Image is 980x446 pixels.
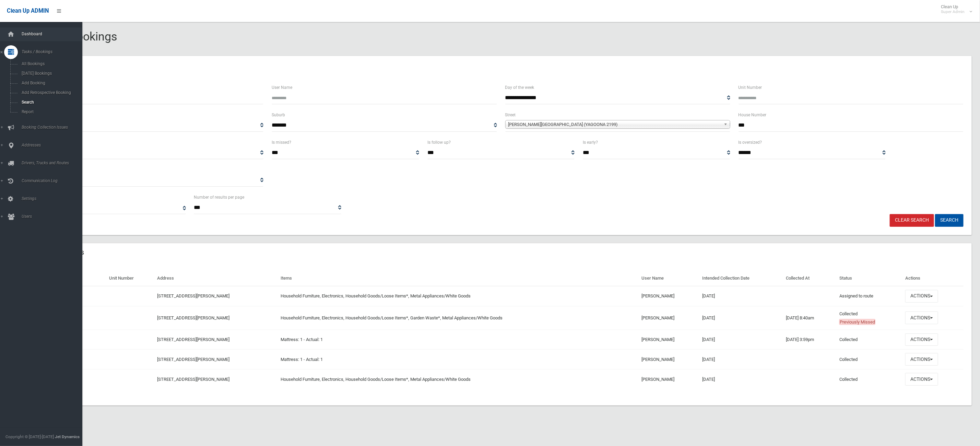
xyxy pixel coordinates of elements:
[902,271,964,286] th: Actions
[639,271,700,286] th: User Name
[700,306,783,330] td: [DATE]
[20,161,90,165] span: Drivers, Trucks and Routes
[700,271,783,286] th: Intended Collection Date
[639,350,700,369] td: [PERSON_NAME]
[20,178,90,183] span: Communication Log
[278,369,639,389] td: Household Furniture, Electronics, Household Goods/Loose Items*, Metal Appliances/White Goods
[639,306,700,330] td: [PERSON_NAME]
[783,330,837,350] td: [DATE] 3:59pm
[157,377,229,382] a: [STREET_ADDRESS][PERSON_NAME]
[278,271,639,286] th: Items
[639,286,700,306] td: [PERSON_NAME]
[935,214,964,227] button: Search
[272,139,291,146] label: Is missed?
[272,84,292,91] label: User Name
[20,100,84,105] span: Search
[157,293,229,298] a: [STREET_ADDRESS][PERSON_NAME]
[837,369,902,389] td: Collected
[20,125,90,130] span: Booking Collection Issues
[278,330,639,350] td: Mattress: 1 - Actual: 1
[905,290,938,303] button: Actions
[905,312,938,324] button: Actions
[783,306,837,330] td: [DATE] 8:40am
[157,315,229,320] a: [STREET_ADDRESS][PERSON_NAME]
[278,286,639,306] td: Household Furniture, Electronics, Household Goods/Loose Items*, Metal Appliances/White Goods
[20,143,90,148] span: Addresses
[890,214,934,227] a: Clear Search
[837,271,902,286] th: Status
[839,319,875,325] span: Previously Missed
[783,271,837,286] th: Collected At
[941,9,965,14] small: Super Admin
[937,4,971,14] span: Clean Up
[700,330,783,350] td: [DATE]
[278,306,639,330] td: Household Furniture, Electronics, Household Goods/Loose Items*, Garden Waste*, Metal Appliances/W...
[194,193,245,201] label: Number of results per page
[157,337,229,342] a: [STREET_ADDRESS][PERSON_NAME]
[20,109,84,114] span: Report
[905,373,938,386] button: Actions
[505,84,534,91] label: Day of the week
[505,111,516,119] label: Street
[427,139,451,146] label: Is follow up?
[20,214,90,219] span: Users
[739,84,762,91] label: Unit Number
[20,71,84,76] span: [DATE] Bookings
[20,196,90,201] span: Settings
[837,350,902,369] td: Collected
[700,286,783,306] td: [DATE]
[157,357,229,362] a: [STREET_ADDRESS][PERSON_NAME]
[837,286,902,306] td: Assigned to route
[20,32,90,36] span: Dashboard
[5,434,54,439] span: Copyright © [DATE]-[DATE]
[700,350,783,369] td: [DATE]
[837,306,902,330] td: Collected
[278,350,639,369] td: Mattress: 1 - Actual: 1
[7,8,49,14] span: Clean Up ADMIN
[20,61,84,66] span: All Bookings
[639,330,700,350] td: [PERSON_NAME]
[739,111,767,119] label: House Number
[20,90,84,95] span: Add Retrospective Booking
[508,120,721,129] span: [PERSON_NAME][GEOGRAPHIC_DATA] (YAGOONA 2199)
[583,139,598,146] label: Is early?
[106,271,154,286] th: Unit Number
[55,434,80,439] strong: Jet Dynamics
[272,111,285,119] label: Suburb
[154,271,278,286] th: Address
[700,369,783,389] td: [DATE]
[20,81,84,85] span: Add Booking
[639,369,700,389] td: [PERSON_NAME]
[739,139,762,146] label: Is oversized?
[20,49,90,54] span: Tasks / Bookings
[837,330,902,350] td: Collected
[905,353,938,366] button: Actions
[905,333,938,346] button: Actions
